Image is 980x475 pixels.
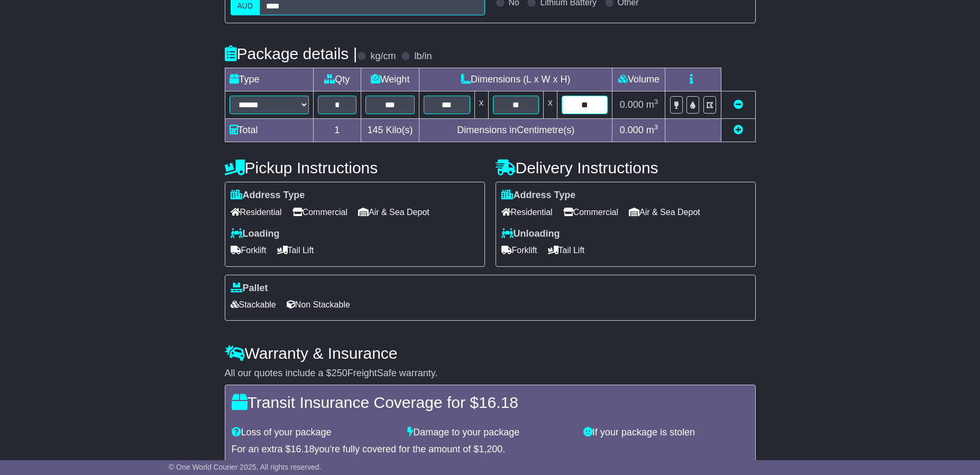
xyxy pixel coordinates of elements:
div: Damage to your package [402,427,578,439]
span: Forklift [501,242,537,258]
label: Pallet [231,283,268,294]
span: 0.000 [620,125,644,135]
span: 16.18 [479,394,518,411]
td: Qty [313,68,361,91]
label: kg/cm [370,51,396,62]
h4: Transit Insurance Coverage for $ [232,394,749,411]
span: Residential [501,204,553,220]
a: Remove this item [734,99,743,110]
label: lb/in [414,51,432,62]
span: 1,200 [479,444,502,454]
td: Volume [612,68,665,91]
div: If your package is stolen [578,427,754,439]
td: Dimensions in Centimetre(s) [419,119,612,142]
span: Residential [231,204,282,220]
span: m [646,125,658,135]
label: Loading [231,228,280,240]
td: Kilo(s) [361,119,419,142]
span: Air & Sea Depot [358,204,429,220]
td: 1 [313,119,361,142]
td: x [543,91,557,119]
div: All our quotes include a $ FreightSafe warranty. [225,368,756,379]
span: 0.000 [620,99,644,110]
div: For an extra $ you're fully covered for the amount of $ . [232,444,749,455]
td: x [474,91,488,119]
sup: 3 [654,123,658,131]
a: Add new item [734,125,743,135]
h4: Warranty & Insurance [225,344,756,362]
h4: Delivery Instructions [496,159,756,176]
span: Commercial [292,204,347,220]
span: © One World Courier 2025. All rights reserved. [169,463,322,471]
h4: Package details | [225,45,358,62]
span: 250 [332,368,347,378]
span: Air & Sea Depot [629,204,700,220]
span: Commercial [563,204,618,220]
label: Unloading [501,228,560,240]
span: 145 [368,125,383,135]
div: Loss of your package [226,427,402,439]
span: Tail Lift [277,242,314,258]
td: Type [225,68,313,91]
span: m [646,99,658,110]
label: Address Type [501,190,576,201]
span: Tail Lift [548,242,585,258]
td: Dimensions (L x W x H) [419,68,612,91]
h4: Pickup Instructions [225,159,485,176]
span: Forklift [231,242,267,258]
span: 16.18 [291,444,315,454]
span: Stackable [231,296,276,313]
span: Non Stackable [287,296,350,313]
label: Address Type [231,190,305,201]
td: Total [225,119,313,142]
sup: 3 [654,98,658,106]
td: Weight [361,68,419,91]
